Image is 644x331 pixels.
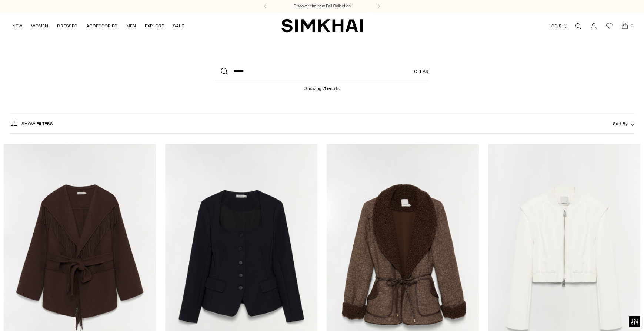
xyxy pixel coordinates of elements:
[12,18,22,34] a: NEW
[86,18,117,34] a: ACCESSORIES
[586,19,601,33] a: Go to the account page
[145,18,164,34] a: EXPLORE
[613,121,628,126] span: Sort By
[571,19,585,33] a: Open search modal
[216,63,233,80] button: Search
[281,19,363,33] a: SIMKHAI
[414,63,428,80] a: Clear
[602,19,617,33] a: Wishlist
[57,18,77,34] a: DRESSES
[617,19,632,33] a: Open cart modal
[304,80,340,91] h1: Showing 71 results
[173,18,184,34] a: SALE
[548,18,568,34] button: USD $
[10,118,53,130] button: Show Filters
[613,120,634,128] button: Sort By
[628,22,635,29] span: 0
[31,18,48,34] a: WOMEN
[126,18,136,34] a: MEN
[21,121,53,126] span: Show Filters
[294,3,351,9] a: Discover the new Fall Collection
